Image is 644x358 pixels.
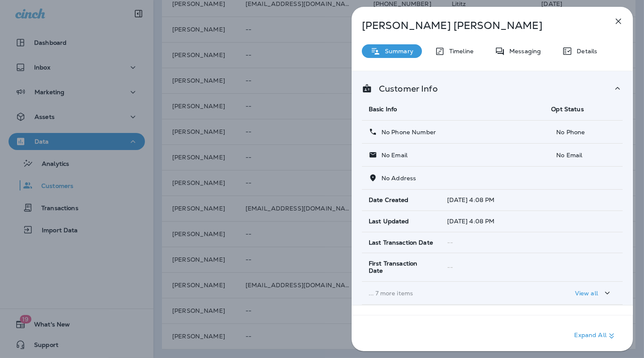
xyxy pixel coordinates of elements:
p: View all [575,290,598,297]
p: No Address [377,175,416,182]
p: Timeline [445,48,474,55]
p: ... 7 more items [369,290,537,297]
p: [PERSON_NAME] [PERSON_NAME] [362,20,595,32]
span: First Transaction Date [369,260,433,274]
button: Expand All [571,328,620,344]
span: [DATE] 4:08 PM [447,196,495,204]
span: Last Updated [369,218,409,225]
span: -- [447,263,453,271]
span: Basic Info [369,105,397,113]
span: -- [447,239,453,246]
p: No Email [551,152,616,159]
p: No Email [377,152,407,159]
p: Messaging [505,48,541,55]
span: Opt Status [551,105,583,113]
span: Last Transaction Date [369,239,433,246]
span: Date Created [369,196,409,204]
span: [DATE] 4:08 PM [447,217,495,225]
p: No Phone [551,129,616,136]
p: Summary [381,48,413,55]
p: Customer Info [372,85,438,92]
p: Expand All [575,331,617,341]
button: View all [572,285,616,301]
p: No Phone Number [377,129,436,136]
p: Details [572,48,597,55]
